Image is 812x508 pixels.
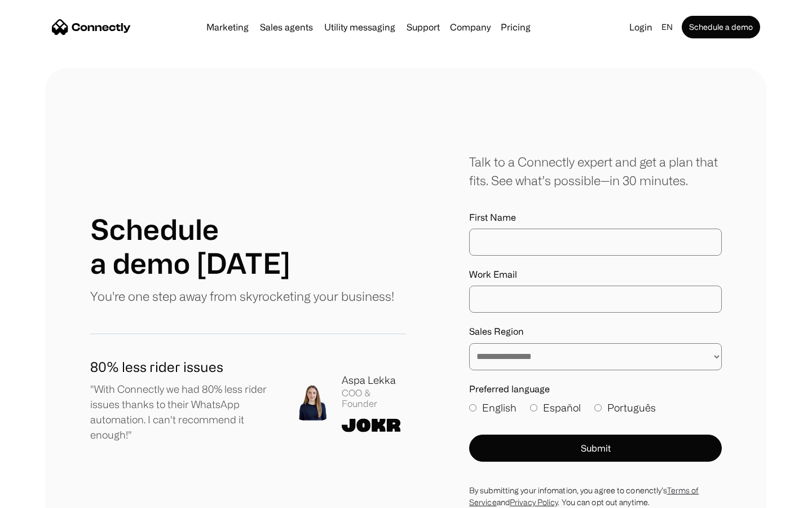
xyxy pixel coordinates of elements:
ul: Language list [23,488,68,504]
div: en [661,19,673,35]
a: Marketing [202,23,253,32]
a: Support [402,23,444,32]
label: English [469,400,517,415]
a: Schedule a demo [682,16,760,38]
a: Login [625,19,657,35]
p: You're one step away from skyrocketing your business! [90,287,394,305]
a: home [52,19,131,36]
div: Company [447,19,494,35]
label: Sales Region [469,326,722,337]
a: Sales agents [255,23,317,32]
h1: 80% less rider issues [90,357,276,377]
div: By submitting your infomation, you agree to conenctly’s and . You can opt out anytime. [469,484,722,508]
p: "With Connectly we had 80% less rider issues thanks to their WhatsApp automation. I can't recomme... [90,382,276,443]
input: Português [594,404,602,411]
label: Work Email [469,269,722,280]
a: Utility messaging [320,23,400,32]
button: Submit [469,435,722,462]
a: Privacy Policy [510,498,558,506]
div: en [657,19,679,35]
h1: Schedule a demo [DATE] [90,212,290,280]
div: Aspa Lekka [342,373,406,388]
label: Preferred language [469,384,722,395]
div: Company [450,19,491,35]
label: First Name [469,212,722,223]
label: Español [530,400,581,415]
input: English [469,404,476,411]
div: Talk to a Connectly expert and get a plan that fits. See what’s possible—in 30 minutes. [469,152,722,190]
input: Español [530,404,537,411]
aside: Language selected: English [11,487,68,504]
a: Terms of Service [469,486,699,506]
a: Pricing [496,23,535,32]
label: Português [594,400,656,415]
div: COO & Founder [342,388,406,409]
